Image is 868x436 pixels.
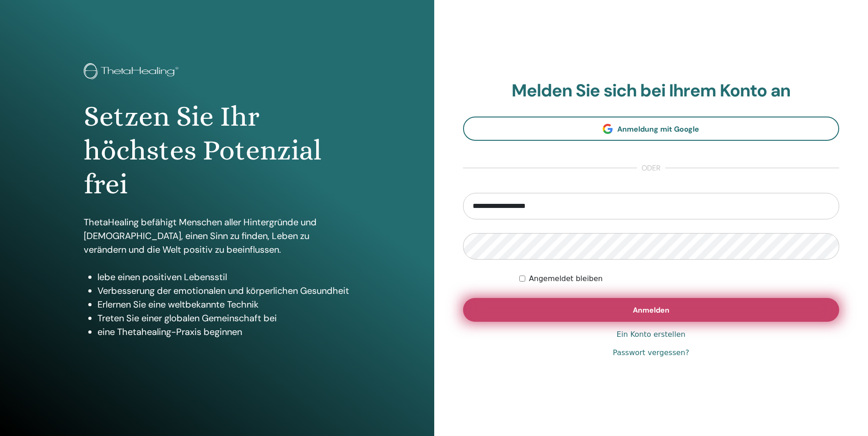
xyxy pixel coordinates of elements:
li: lebe einen positiven Lebensstil [97,270,350,284]
p: ThetaHealing befähigt Menschen aller Hintergründe und [DEMOGRAPHIC_DATA], einen Sinn zu finden, L... [84,215,350,256]
a: Passwort vergessen? [613,347,689,358]
h2: Melden Sie sich bei Ihrem Konto an [463,80,840,101]
span: oder [637,163,665,174]
li: Verbesserung der emotionalen und körperlichen Gesundheit [97,284,350,298]
span: Anmeldung mit Google [617,124,699,134]
h1: Setzen Sie Ihr höchstes Potenzial frei [84,100,350,202]
span: Anmelden [633,305,669,315]
div: Keep me authenticated indefinitely or until I manually logout [519,273,839,284]
li: eine Thetahealing-Praxis beginnen [97,325,350,339]
a: Anmeldung mit Google [463,117,840,141]
li: Treten Sie einer globalen Gemeinschaft bei [97,311,350,325]
li: Erlernen Sie eine weltbekannte Technik [97,298,350,311]
label: Angemeldet bleiben [529,273,603,284]
a: Ein Konto erstellen [617,329,685,340]
button: Anmelden [463,298,840,322]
